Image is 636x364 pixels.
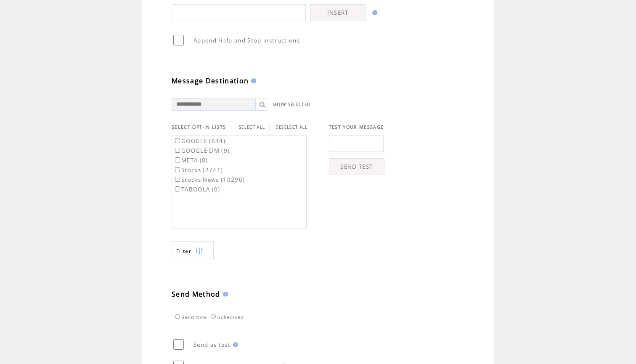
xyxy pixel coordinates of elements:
[173,176,245,183] label: Stocks News (10290)
[211,314,216,319] input: Scheduled
[193,37,300,44] span: Append Help and Stop instructions
[329,124,384,130] span: TEST YOUR MESSAGE
[175,186,180,191] input: TABOOLA (0)
[173,147,230,154] label: GOOGLE DM (9)
[231,342,238,347] img: help.gif
[175,314,180,319] input: Send Now
[175,177,180,182] input: Stocks News (10290)
[273,102,310,107] a: SHOW SELECTED
[193,341,231,348] span: Send as test
[172,290,220,299] span: Send Method
[276,125,308,130] a: DESELECT ALL
[173,166,223,174] label: Stocks (2741)
[329,158,384,175] a: SEND TEST
[175,167,180,172] input: Stocks (2741)
[175,157,180,162] input: META (8)
[173,157,208,164] label: META (8)
[209,315,244,320] label: Scheduled
[310,4,366,21] a: INSERT
[173,315,207,320] label: Send Now
[175,148,180,153] input: GOOGLE DM (9)
[220,292,228,297] img: help.gif
[370,10,377,15] img: help.gif
[172,241,214,260] a: Filter
[268,123,272,131] span: |
[173,186,220,193] label: TABOOLA (0)
[175,138,180,143] input: GOOGLE (634)
[176,247,191,255] span: Show filters
[173,137,225,145] label: GOOGLE (634)
[172,76,249,85] span: Message Destination
[172,124,226,130] span: SELECT OPT-IN LISTS
[196,242,203,260] img: filters.png
[239,125,265,130] a: SELECT ALL
[249,78,256,83] img: help.gif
